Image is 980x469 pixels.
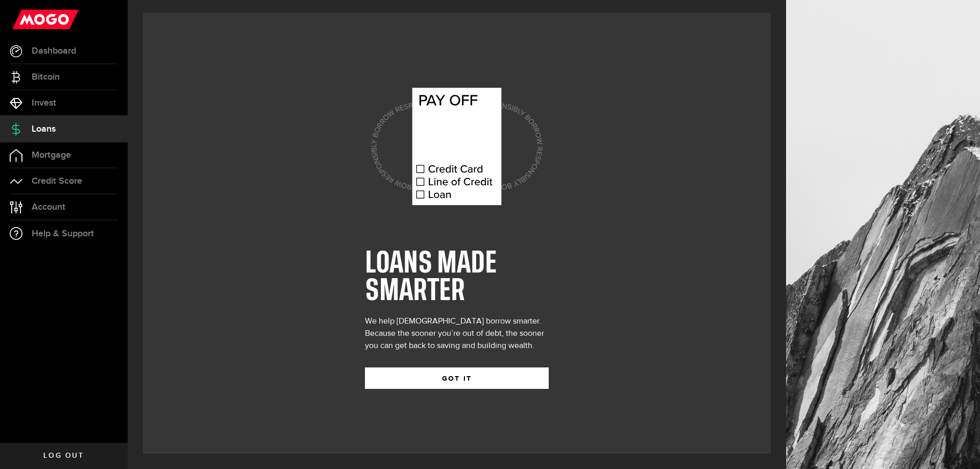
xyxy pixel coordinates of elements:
[365,250,549,305] h1: LOANS MADE SMARTER
[32,203,65,212] span: Account
[43,452,84,459] span: Log out
[32,151,71,160] span: Mortgage
[32,98,56,108] span: Invest
[32,125,56,134] span: Loans
[32,229,94,238] span: Help & Support
[365,315,549,352] div: We help [DEMOGRAPHIC_DATA] borrow smarter. Because the sooner you’re out of debt, the sooner you ...
[32,72,60,82] span: Bitcoin
[32,46,76,56] span: Dashboard
[32,177,82,186] span: Credit Score
[365,367,549,389] button: GOT IT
